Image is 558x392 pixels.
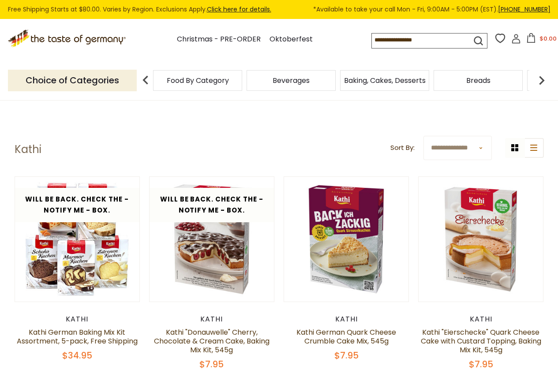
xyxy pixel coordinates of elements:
div: Kathi [15,315,140,324]
div: Free Shipping Starts at $80.00. Varies by Region. Exclusions Apply. [8,4,551,15]
a: Beverages [273,77,310,84]
a: Kathi German Quark Cheese Crumble Cake Mix, 545g [296,327,396,346]
a: Oktoberfest [270,34,313,45]
a: Baking, Cakes, Desserts [344,77,426,84]
img: Kathi German Baking Mix Kit Assortment, 5-pack, Free Shipping [15,177,140,302]
img: Kathi German Quark Cheese Crumble Cake Mix, 545g [284,177,409,302]
img: Kathi "Donauwelle" Cherry, Chocolate & Cream Cake, Baking Mix Kit, 545g [150,177,274,302]
a: Click here for details. [207,5,271,14]
a: Kathi "Donauwelle" Cherry, Chocolate & Cream Cake, Baking Mix Kit, 545g [154,327,270,355]
span: $0.00 [539,34,557,43]
a: Kathi German Baking Mix Kit Assortment, 5-pack, Free Shipping [17,327,138,346]
a: Kathi "Eierschecke" Quark Cheese Cake with Custard Topping, Baking Mix Kit, 545g [421,327,541,355]
div: Kathi [149,315,275,324]
h1: Kathi [15,143,41,156]
label: Sort By: [390,142,415,153]
span: $7.95 [469,358,493,370]
span: *Available to take your call Mon - Fri, 9:00AM - 5:00PM (EST). [313,4,551,15]
img: previous arrow [137,71,154,89]
span: $7.95 [334,349,359,362]
img: next arrow [533,71,551,89]
span: $7.95 [199,358,224,370]
a: Christmas - PRE-ORDER [177,34,261,45]
div: Kathi [284,315,409,324]
a: Food By Category [167,77,229,84]
a: Breads [466,77,491,84]
img: Kathi "Eierschecke" Quark Cheese Cake with Custard Topping, Baking Mix Kit, 545g [419,177,543,302]
a: [PHONE_NUMBER] [498,5,551,14]
div: Kathi [418,315,544,324]
p: Choice of Categories [8,70,137,91]
span: $34.95 [62,349,92,362]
